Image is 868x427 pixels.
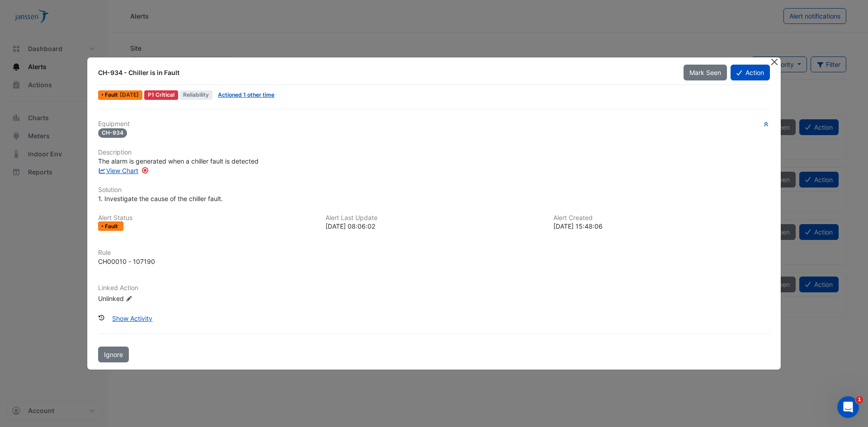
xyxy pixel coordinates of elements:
button: Action [731,65,770,80]
span: Reliability [180,90,213,100]
h6: Equipment [98,120,770,128]
div: P1 Critical [144,90,178,100]
div: Unlinked [98,294,207,303]
h6: Rule [98,249,770,257]
h6: Alert Status [98,214,315,222]
h6: Solution [98,186,770,194]
span: Fault [105,224,120,229]
div: [DATE] 15:48:06 [553,221,770,231]
a: Actioned 1 other time [218,91,274,98]
span: Fault [105,92,120,98]
div: [DATE] 08:06:02 [325,221,542,231]
button: Show Activity [106,310,158,326]
h6: Description [98,149,770,156]
span: Ignore [104,351,123,358]
span: Mark Seen [689,69,721,76]
div: CH00010 - 107190 [98,257,155,266]
button: Mark Seen [684,65,727,80]
h6: Alert Last Update [325,214,542,222]
button: Close [769,57,779,67]
span: CH-934 [98,128,127,138]
div: Tooltip anchor [141,166,149,174]
h6: Alert Created [553,214,770,222]
div: CH-934 - Chiller is in Fault [98,68,673,77]
span: Tue 16-Sep-2025 08:06 IST [120,91,139,98]
span: 1. Investigate the cause of the chiller fault. [98,195,223,202]
span: The alarm is generated when a chiller fault is detected [98,157,259,165]
button: Ignore [98,347,129,362]
h6: Linked Action [98,284,770,292]
fa-icon: Edit Linked Action [126,296,132,302]
iframe: Intercom live chat [837,396,859,418]
a: View Chart [98,167,138,174]
span: 1 [856,396,863,404]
